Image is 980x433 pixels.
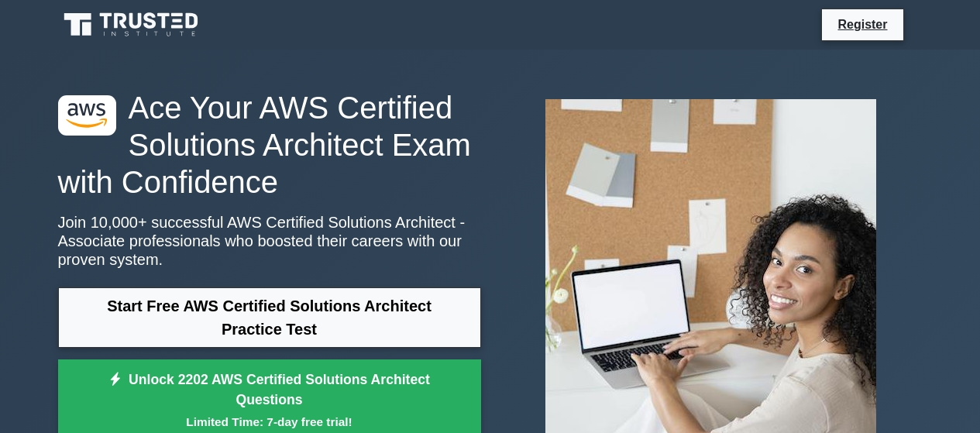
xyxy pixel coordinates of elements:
a: Register [828,15,896,34]
a: Start Free AWS Certified Solutions Architect Practice Test [58,287,481,348]
small: Limited Time: 7-day free trial! [77,413,462,431]
p: Join 10,000+ successful AWS Certified Solutions Architect - Associate professionals who boosted t... [58,213,481,269]
h1: Ace Your AWS Certified Solutions Architect Exam with Confidence [58,89,481,201]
